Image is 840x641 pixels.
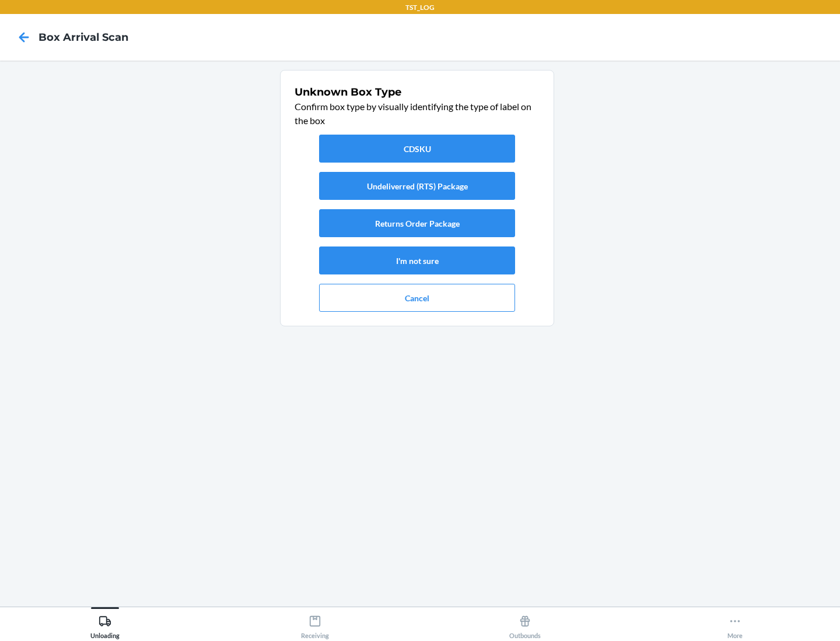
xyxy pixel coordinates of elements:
[210,607,420,639] button: Receiving
[509,610,541,639] div: Outbounds
[319,246,515,274] button: I'm not sure
[405,2,435,13] p: TST_LOG
[295,100,540,128] p: Confirm box type by visually identifying the type of label on the box
[420,607,630,639] button: Outbounds
[319,135,515,163] button: CDSKU
[301,610,329,639] div: Receiving
[319,284,515,312] button: Cancel
[319,172,515,200] button: Undeliverred (RTS) Package
[319,209,515,237] button: Returns Order Package
[630,607,840,639] button: More
[727,610,743,639] div: More
[38,30,128,45] h4: Box Arrival Scan
[295,84,540,100] h1: Unknown Box Type
[90,610,120,639] div: Unloading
